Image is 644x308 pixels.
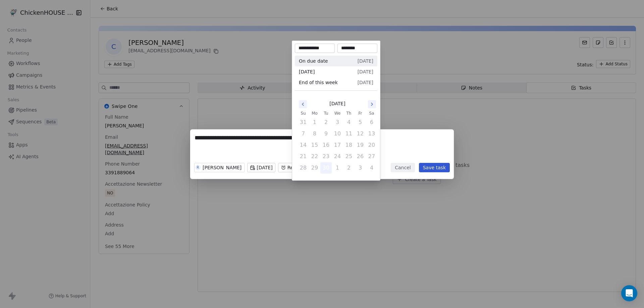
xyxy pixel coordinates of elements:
[309,151,320,162] button: Monday, September 22nd, 2025
[355,140,366,150] button: Friday, September 19th, 2025
[366,151,377,162] button: Saturday, September 27th, 2025
[309,140,320,150] button: Monday, September 15th, 2025
[358,58,373,64] span: [DATE]
[332,140,343,150] button: Wednesday, September 17th, 2025
[343,163,354,173] button: Thursday, October 2nd, 2025
[355,151,366,162] button: Friday, September 26th, 2025
[358,68,373,75] span: [DATE]
[320,110,332,117] th: Tuesday
[343,151,354,162] button: Thursday, September 25th, 2025
[309,110,320,117] th: Monday
[299,58,328,64] span: On due date
[298,140,309,150] button: Sunday, September 14th, 2025
[332,128,343,139] button: Wednesday, September 10th, 2025
[298,110,377,174] table: September 2025
[343,140,354,150] button: Thursday, September 18th, 2025
[332,163,343,173] button: Wednesday, October 1st, 2025
[321,128,331,139] button: Tuesday, September 9th, 2025
[366,163,377,173] button: Saturday, October 4th, 2025
[298,117,309,128] button: Sunday, August 31st, 2025
[309,163,320,173] button: Monday, September 29th, 2025
[298,128,309,139] button: Sunday, September 7th, 2025
[343,110,355,117] th: Thursday
[343,128,354,139] button: Thursday, September 11th, 2025
[355,117,366,128] button: Friday, September 5th, 2025
[358,79,373,86] span: [DATE]
[332,117,343,128] button: Wednesday, September 3rd, 2025
[321,163,331,173] button: Today, Tuesday, September 30th, 2025, selected
[355,163,366,173] button: Friday, October 3rd, 2025
[299,68,315,75] span: [DATE]
[332,110,343,117] th: Wednesday
[332,151,343,162] button: Wednesday, September 24th, 2025
[321,117,331,128] button: Tuesday, September 2nd, 2025
[355,110,366,117] th: Friday
[298,151,309,162] button: Sunday, September 21st, 2025
[299,100,307,108] button: Go to the Previous Month
[368,100,376,108] button: Go to the Next Month
[366,128,377,139] button: Saturday, September 13th, 2025
[298,110,309,117] th: Sunday
[366,140,377,150] button: Saturday, September 20th, 2025
[299,79,338,86] span: End of this week
[366,117,377,128] button: Saturday, September 6th, 2025
[366,110,377,117] th: Saturday
[329,100,345,107] span: [DATE]
[321,151,331,162] button: Tuesday, September 23rd, 2025
[321,140,331,150] button: Tuesday, September 16th, 2025
[298,163,309,173] button: Sunday, September 28th, 2025
[309,128,320,139] button: Monday, September 8th, 2025
[343,117,354,128] button: Thursday, September 4th, 2025
[309,117,320,128] button: Monday, September 1st, 2025
[355,128,366,139] button: Friday, September 12th, 2025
